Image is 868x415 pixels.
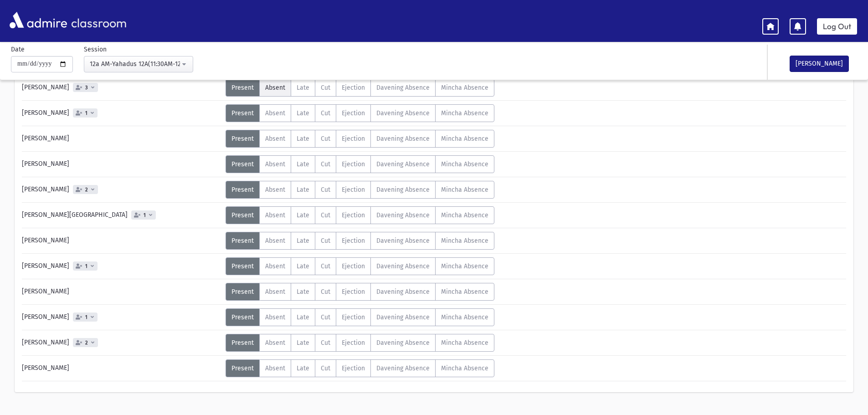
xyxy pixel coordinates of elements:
[342,262,365,270] span: Ejection
[376,313,430,321] span: Davening Absence
[226,359,494,377] div: AttTypes
[265,339,285,347] span: Absent
[321,135,330,143] span: Cut
[441,160,488,168] span: Mincha Absence
[17,79,226,97] div: [PERSON_NAME]
[817,18,857,35] a: Log Out
[321,313,330,321] span: Cut
[321,364,330,372] span: Cut
[441,186,488,194] span: Mincha Absence
[231,339,254,347] span: Present
[265,211,285,219] span: Absent
[226,206,494,224] div: AttTypes
[376,288,430,296] span: Davening Absence
[265,135,285,143] span: Absent
[17,334,226,352] div: [PERSON_NAME]
[376,211,430,219] span: Davening Absence
[376,160,430,168] span: Davening Absence
[376,109,430,117] span: Davening Absence
[231,160,254,168] span: Present
[297,364,309,372] span: Late
[376,84,430,92] span: Davening Absence
[226,130,494,148] div: AttTypes
[231,211,254,219] span: Present
[17,181,226,199] div: [PERSON_NAME]
[265,262,285,270] span: Absent
[376,364,430,372] span: Davening Absence
[297,211,309,219] span: Late
[226,79,494,97] div: AttTypes
[297,160,309,168] span: Late
[265,288,285,296] span: Absent
[226,104,494,122] div: AttTypes
[265,160,285,168] span: Absent
[342,160,365,168] span: Ejection
[376,262,430,270] span: Davening Absence
[84,45,107,54] label: Session
[226,155,494,173] div: AttTypes
[231,109,254,117] span: Present
[231,186,254,194] span: Present
[321,109,330,117] span: Cut
[11,45,25,54] label: Date
[231,364,254,372] span: Present
[321,84,330,92] span: Cut
[441,262,488,270] span: Mincha Absence
[342,84,365,92] span: Ejection
[376,135,430,143] span: Davening Absence
[297,288,309,296] span: Late
[231,135,254,143] span: Present
[265,237,285,245] span: Absent
[441,364,488,372] span: Mincha Absence
[376,186,430,194] span: Davening Absence
[226,232,494,250] div: AttTypes
[321,211,330,219] span: Cut
[297,339,309,347] span: Late
[17,257,226,275] div: [PERSON_NAME]
[441,313,488,321] span: Mincha Absence
[342,237,365,245] span: Ejection
[83,314,89,320] span: 1
[7,10,69,31] img: AdmirePro
[231,313,254,321] span: Present
[441,135,488,143] span: Mincha Absence
[297,262,309,270] span: Late
[17,359,226,377] div: [PERSON_NAME]
[297,313,309,321] span: Late
[231,262,254,270] span: Present
[441,84,488,92] span: Mincha Absence
[321,339,330,347] span: Cut
[297,135,309,143] span: Late
[142,212,148,218] span: 1
[342,364,365,372] span: Ejection
[321,262,330,270] span: Cut
[226,257,494,275] div: AttTypes
[321,237,330,245] span: Cut
[342,313,365,321] span: Ejection
[265,313,285,321] span: Absent
[342,211,365,219] span: Ejection
[441,339,488,347] span: Mincha Absence
[17,104,226,122] div: [PERSON_NAME]
[321,288,330,296] span: Cut
[17,206,226,224] div: [PERSON_NAME][GEOGRAPHIC_DATA]
[231,237,254,245] span: Present
[83,340,90,346] span: 2
[226,181,494,199] div: AttTypes
[231,288,254,296] span: Present
[83,110,89,116] span: 1
[297,84,309,92] span: Late
[790,56,849,72] button: [PERSON_NAME]
[297,186,309,194] span: Late
[441,211,488,219] span: Mincha Absence
[441,109,488,117] span: Mincha Absence
[17,130,226,148] div: [PERSON_NAME]
[441,288,488,296] span: Mincha Absence
[376,339,430,347] span: Davening Absence
[342,288,365,296] span: Ejection
[321,160,330,168] span: Cut
[69,8,127,32] span: classroom
[17,308,226,326] div: [PERSON_NAME]
[342,135,365,143] span: Ejection
[90,59,180,69] div: 12a AM-Yahadus 12A(11:30AM-12:14PM)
